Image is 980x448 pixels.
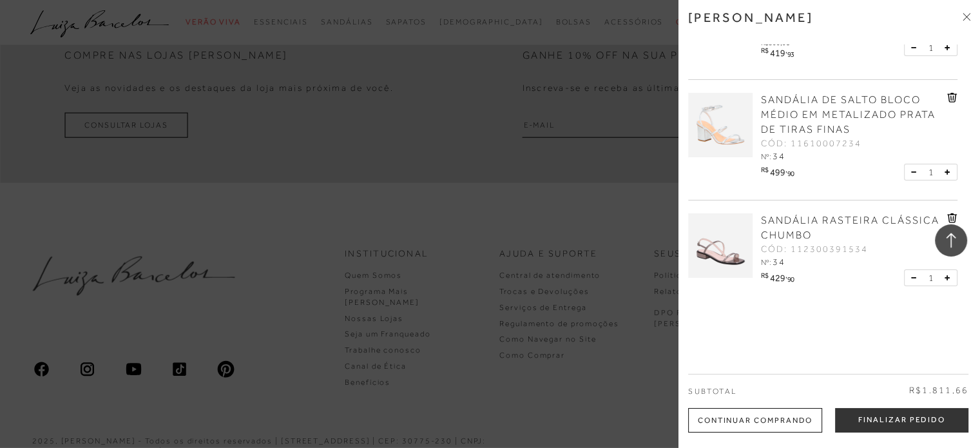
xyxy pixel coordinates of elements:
[761,47,768,54] i: R$
[688,93,753,157] img: SANDÁLIA DE SALTO BLOCO MÉDIO EM METALIZADO PRATA DE TIRAS FINAS
[761,213,944,243] a: SANDÁLIA RASTEIRA CLÁSSICA CHUMBO
[909,384,968,397] span: R$1.811,66
[785,272,794,279] i: ,
[761,137,861,150] span: CÓD: 11610007234
[761,272,768,279] i: R$
[688,10,813,25] h3: [PERSON_NAME]
[928,166,933,179] span: 1
[761,258,771,267] span: Nº:
[928,41,933,55] span: 1
[688,408,822,433] div: Continuar Comprando
[761,94,936,135] span: SANDÁLIA DE SALTO BLOCO MÉDIO EM METALIZADO PRATA DE TIRAS FINAS
[770,273,785,283] span: 429
[773,151,785,161] span: 34
[761,243,868,256] span: CÓD: 112300391534
[787,170,794,177] span: 90
[785,166,794,173] i: ,
[770,48,785,58] span: 419
[773,257,785,267] span: 34
[761,93,944,137] a: SANDÁLIA DE SALTO BLOCO MÉDIO EM METALIZADO PRATA DE TIRAS FINAS
[688,387,736,396] span: Subtotal
[770,167,785,177] span: 499
[835,408,968,433] button: Finalizar Pedido
[928,271,933,285] span: 1
[761,152,771,161] span: Nº:
[785,47,794,54] i: ,
[688,213,753,278] img: SANDÁLIA RASTEIRA CLÁSSICA CHUMBO
[787,275,794,283] span: 90
[787,50,794,58] span: 93
[761,166,768,173] i: R$
[761,215,939,241] span: SANDÁLIA RASTEIRA CLÁSSICA CHUMBO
